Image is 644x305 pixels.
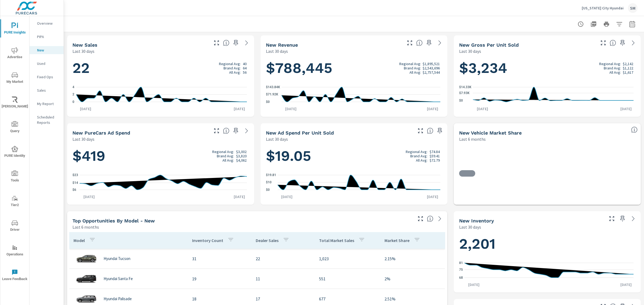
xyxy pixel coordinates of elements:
span: Total sales revenue over the selected date range. [Source: This data is sourced from the dealer’s... [416,40,423,46]
span: Dealer Sales within ZipCode / Total Market Sales. [Market = within dealer PMA (or 60 miles if no ... [631,127,638,133]
p: Brand Avg: [224,66,241,70]
p: Model [74,238,85,243]
p: Used [37,61,59,66]
span: Query [2,121,28,134]
div: My Report [30,100,64,108]
p: 677 [319,296,376,302]
p: Last 6 months [72,224,99,230]
img: glamour [76,251,97,267]
p: Market Share [385,238,409,243]
p: $2,142 [623,62,633,66]
span: My Market [2,72,28,85]
p: 2% [385,276,441,282]
div: New [30,46,64,54]
p: 2.15% [385,255,441,262]
p: Scheduled Reports [37,114,59,125]
span: Save this to your personalized report [232,39,240,47]
text: $14.33K [459,85,471,89]
button: Make Fullscreen [212,127,221,135]
span: Number of vehicles sold by the dealership over the selected date range. [Source: This data is sou... [223,40,229,46]
p: Last 30 days [266,48,288,54]
button: Make Fullscreen [608,214,616,223]
button: Apply Filters [614,19,625,29]
p: $72.79 [430,158,440,162]
span: Save this to your personalized report [425,39,433,47]
h5: New Revenue [266,42,298,48]
div: SM [628,3,638,13]
button: Make Fullscreen [212,39,221,47]
span: Find the biggest opportunities within your model lineup by seeing how each model is selling in yo... [427,215,433,222]
p: Regional Avg: [599,62,621,66]
span: PURE Insights [2,23,28,36]
p: Regional Avg: [219,62,241,66]
p: $4,062 [236,158,247,162]
button: Make Fullscreen [405,39,414,47]
h1: $419 [72,147,249,165]
p: Brand Avg: [404,66,421,70]
button: Make Fullscreen [416,127,425,135]
p: All Avg: [229,70,241,75]
span: Average gross profit generated by the dealership for each vehicle sold over the selected date ran... [610,40,616,46]
a: See more details in report [436,214,444,223]
p: [DATE] [277,194,296,199]
text: 2 [72,93,74,96]
p: All Avg: [609,70,621,75]
h5: New Sales [72,42,97,48]
div: Sales [30,86,64,94]
a: See more details in report [242,39,251,47]
img: glamour [76,271,97,287]
text: $0 [266,100,270,104]
text: $7.93K [459,91,470,95]
span: Average cost of advertising per each vehicle sold at the dealer over the selected date range. The... [427,128,433,134]
p: Fixed Ops [37,74,59,80]
p: Hyundai Tucson [104,256,130,261]
span: [PERSON_NAME] [2,96,28,110]
span: PURE Identity [2,146,28,159]
span: Leave Feedback [2,269,28,282]
p: 18 [192,296,247,302]
p: 64 [243,66,247,70]
h5: New Vehicle Market Share [459,130,522,136]
h1: 22 [72,59,249,77]
text: $19.81 [266,173,276,177]
button: Make Fullscreen [599,39,608,47]
div: Overview [30,19,64,27]
span: Tools [2,170,28,184]
p: New [37,47,59,53]
p: Last 30 days [459,48,481,54]
p: Inventory Count [192,238,223,243]
text: $0 [266,188,270,192]
text: $23 [72,173,78,177]
p: All Avg: [222,158,234,162]
p: $2,757,544 [423,70,440,75]
p: Last 6 months [459,136,486,142]
p: 11 [256,276,311,282]
span: Save this to your personalized report [436,127,444,135]
p: My Report [37,101,59,106]
p: Last 30 days [72,136,94,142]
p: $1,895,521 [423,62,440,66]
p: [DATE] [80,194,98,199]
p: [DATE] [464,282,483,287]
text: $143.84K [266,85,280,89]
h1: $788,445 [266,59,442,77]
p: [US_STATE] City Hyundai [582,6,624,10]
p: 56 [243,70,247,75]
h5: New Inventory [459,218,494,224]
a: See more details in report [436,39,444,47]
p: Hyundai Palisade [104,296,132,301]
h5: New Ad Spend Per Unit Sold [266,130,334,136]
a: See more details in report [629,39,638,47]
div: nav menu [0,16,29,287]
p: [DATE] [617,106,635,111]
p: $3,002 [236,150,247,154]
button: "Export Report to PDF" [588,19,599,29]
h5: Top Opportunities by Model - New [72,218,155,224]
text: 75 [459,268,463,271]
p: 2.51% [385,296,441,302]
span: Advertise [2,47,28,60]
div: Scheduled Reports [30,113,64,127]
text: $14 [72,181,78,185]
p: $59.41 [430,154,440,158]
div: Used [30,59,64,68]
